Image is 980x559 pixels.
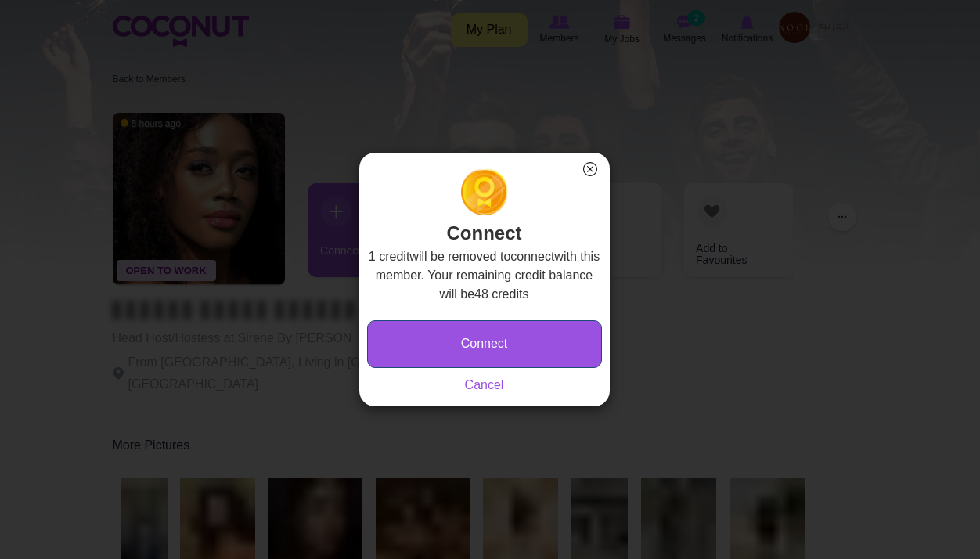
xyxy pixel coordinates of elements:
button: Close [580,159,600,179]
h2: Connect [367,168,602,247]
a: Cancel [465,378,504,391]
b: connect [510,250,554,263]
b: 48 credits [474,287,528,301]
b: 1 credit [369,250,409,263]
div: will be removed to with this member. Your remaining credit balance will be [367,247,602,395]
button: Connect [367,320,602,368]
